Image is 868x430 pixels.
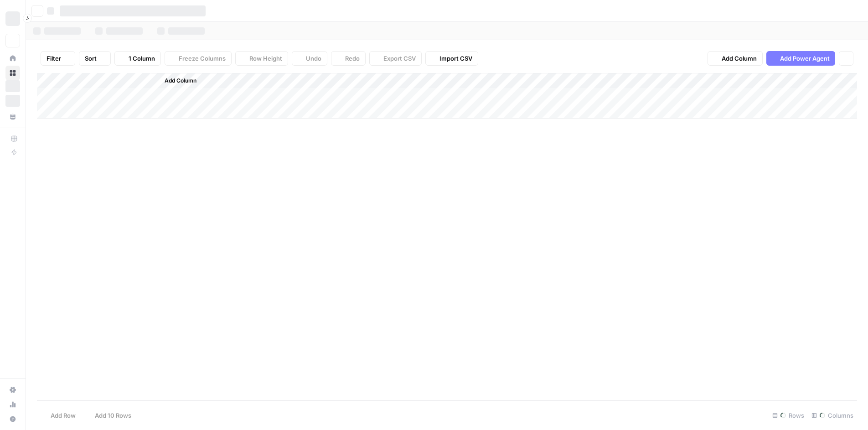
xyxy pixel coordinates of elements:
a: Your Data [5,109,20,124]
button: Freeze Columns [165,51,232,66]
span: Freeze Columns [179,54,226,63]
a: Usage [5,397,20,412]
div: Rows [769,408,808,423]
button: Help + Support [5,412,20,426]
span: Add Column [722,54,757,63]
span: Import CSV [439,54,472,63]
span: Sort [85,54,97,63]
button: Add Column [153,75,200,87]
span: Filter [46,54,61,63]
button: Add Power Agent [766,51,835,66]
span: Undo [306,54,321,63]
span: Redo [345,54,360,63]
button: Redo [331,51,366,66]
div: Columns [808,408,857,423]
button: Row Height [235,51,288,66]
a: Home [5,51,20,66]
button: Add Column [708,51,763,66]
button: Add 10 Rows [81,408,137,423]
a: Settings [5,383,20,397]
span: Export CSV [383,54,416,63]
span: Row Height [249,54,282,63]
button: Import CSV [425,51,478,66]
button: Export CSV [369,51,422,66]
span: 1 Column [129,54,155,63]
button: Undo [292,51,327,66]
span: Add Column [165,77,196,85]
a: Browse [5,66,20,80]
span: Add 10 Rows [95,411,131,420]
button: Add Row [37,408,81,423]
span: Add Power Agent [780,54,830,63]
button: 1 Column [114,51,161,66]
button: Sort [79,51,111,66]
button: Filter [41,51,75,66]
span: Add Row [51,411,76,420]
